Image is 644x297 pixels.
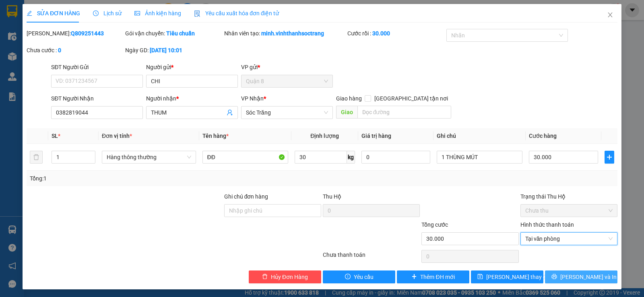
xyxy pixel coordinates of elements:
span: environment [56,54,61,59]
div: Nhân viên tạo: [224,29,346,38]
label: Ghi chú đơn hàng [224,193,268,200]
div: Cước rồi : [347,29,444,38]
span: exclamation-circle [345,274,351,280]
button: plus [605,151,614,164]
b: minh.vinhthanhsoctrang [261,30,324,37]
span: plus [411,274,417,280]
input: Dọc đường [357,106,452,119]
span: delete [262,274,268,280]
span: Hàng thông thường [107,151,191,163]
span: save [477,274,483,280]
span: Đơn vị tính [102,133,132,139]
li: VP Sóc Trăng [56,43,107,52]
span: SỬA ĐƠN HÀNG [27,10,80,16]
div: [PERSON_NAME]: [27,29,124,38]
button: exclamation-circleYêu cầu [323,270,395,283]
div: VP gửi [241,63,333,72]
div: Ngày GD: [125,46,222,55]
span: Tổng cước [421,221,448,228]
span: Cước hàng [529,133,557,139]
span: Định lượng [310,133,339,139]
div: SĐT Người Gửi [51,63,143,72]
span: Tên hàng [202,133,229,139]
span: Giao hàng [336,95,362,102]
span: clock-circle [93,10,99,16]
button: plusThêm ĐH mới [397,270,469,283]
span: Hủy Đơn Hàng [271,272,308,281]
button: save[PERSON_NAME] thay đổi [471,270,543,283]
span: Quận 8 [246,75,328,87]
span: [PERSON_NAME] và In [560,272,617,281]
li: Vĩnh Thành (Sóc Trăng) [4,4,117,34]
span: Giao [336,106,357,119]
input: VD: Bàn, Ghế [202,151,288,164]
img: logo.jpg [4,4,32,32]
span: [PERSON_NAME] thay đổi [486,272,551,281]
label: Hình thức thanh toán [520,221,574,228]
button: delete [30,151,43,164]
span: Sóc Trăng [246,107,328,119]
input: Ghi Chú [437,151,522,164]
b: 30.000 [372,30,390,37]
span: SL [52,133,58,139]
li: VP Quận 8 [4,43,56,52]
div: Trạng thái Thu Hộ [520,192,617,201]
b: Tiêu chuẩn [166,30,195,37]
span: VP Nhận [241,95,264,102]
span: Yêu cầu [354,272,374,281]
span: Lịch sử [93,10,122,16]
span: Ảnh kiện hàng [134,10,181,16]
div: Người gửi [146,63,238,72]
span: plus [605,154,614,160]
span: user-add [227,109,233,116]
b: Q809251443 [71,30,104,37]
span: Thu Hộ [323,193,341,200]
div: Người nhận [146,94,238,103]
button: Close [599,4,621,27]
span: Giá trị hàng [361,133,391,139]
span: environment [4,54,10,59]
button: deleteHủy Đơn Hàng [249,270,321,283]
div: Chưa thanh toán [322,250,421,264]
span: picture [134,10,140,16]
button: printer[PERSON_NAME] và In [545,270,617,283]
input: Ghi chú đơn hàng [224,204,321,217]
th: Ghi chú [433,128,526,144]
span: Tại văn phòng [525,233,613,245]
span: kg [347,151,355,164]
div: Chưa cước : [27,46,124,55]
div: SĐT Người Nhận [51,94,143,103]
span: Chưa thu [525,205,613,217]
span: Thêm ĐH mới [420,272,454,281]
span: close [607,12,613,18]
b: [DATE] 10:01 [150,47,182,53]
b: 0 [58,47,61,53]
img: icon [194,10,200,17]
span: printer [551,274,557,280]
div: Gói vận chuyển: [125,29,222,38]
span: edit [27,10,32,16]
span: Yêu cầu xuất hóa đơn điện tử [194,10,279,16]
span: [GEOGRAPHIC_DATA] tận nơi [371,94,451,103]
div: Tổng: 1 [30,174,249,183]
